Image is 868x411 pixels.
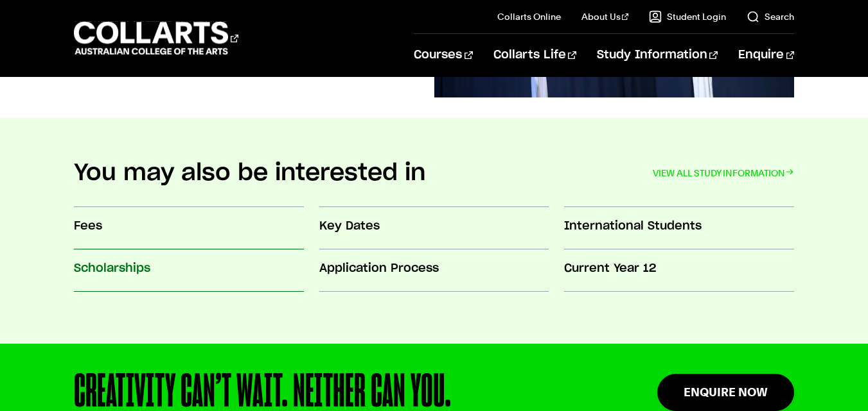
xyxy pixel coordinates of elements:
a: Student Login [649,10,726,23]
h3: Current Year 12 [564,260,794,277]
a: Collarts Life [493,34,576,76]
a: Enquire Now [657,374,794,410]
a: Enquire [738,34,794,76]
a: Search [747,10,794,23]
a: Courses [414,34,472,76]
h3: Scholarships [74,260,304,277]
a: Current Year 12 [564,250,794,292]
div: Go to homepage [74,20,238,56]
a: Fees [74,208,304,250]
a: Key Dates [319,208,549,250]
h2: You may also be interested in [74,159,426,187]
a: Collarts Online [497,10,561,23]
a: Study Information [597,34,718,76]
h3: International Students [564,218,794,235]
h3: Fees [74,218,304,235]
a: International Students [564,208,794,250]
a: Scholarships [74,250,304,292]
a: About Us [581,10,629,23]
a: Application Process [319,250,549,292]
h3: Key Dates [319,218,549,235]
a: VIEW ALL STUDY INFORMATION [653,164,794,182]
h3: Application Process [319,260,549,277]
